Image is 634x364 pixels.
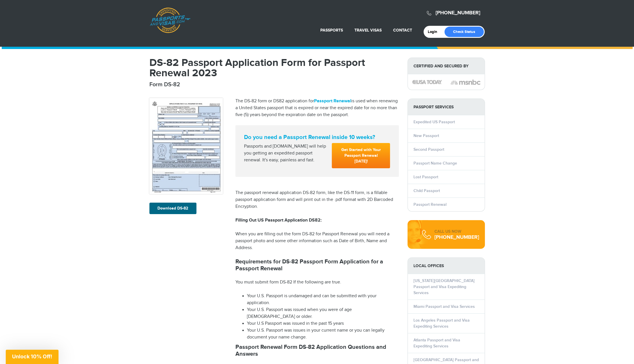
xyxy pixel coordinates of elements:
[444,27,484,37] a: Check Status
[149,81,399,88] h2: Form DS-82
[412,80,442,84] img: image description
[235,177,399,183] iframe: Customer reviews powered by Trustpilot
[332,143,390,168] a: Get Started with Your Passport Renewal [DATE]!
[320,28,343,33] a: Passports
[413,304,475,309] a: Miami Passport and Visa Services
[413,161,457,166] a: Passport Name Change
[428,30,441,34] a: Login
[150,7,190,33] a: Passports & [DOMAIN_NAME]
[436,10,480,16] a: [PHONE_NUMBER]
[408,258,485,274] strong: LOCAL OFFICES
[247,327,399,341] li: Your U.S. Passport was issues in your current name or you can legally document your name change.
[149,203,196,214] a: Download DS-82
[413,147,444,152] a: Second Passport
[235,189,399,210] p: The passport renewal application DS-82 form, like the DS-11 form, is a fillable passport applicat...
[408,58,485,74] strong: Certified and Secured by
[413,338,460,349] a: Atlanta Passport and Visa Expediting Services
[6,350,58,364] div: Unlock 10% Off!
[413,188,440,193] a: Child Passport
[235,279,399,286] p: You must submit form DS-82 If the following are true.
[235,231,399,251] p: When you are filling out the form DS-82 for Passport Renewal you will need a passport photo and s...
[413,318,470,329] a: Los Angeles Passport and Visa Expediting Services
[247,320,399,327] li: Your U.S Passport was issued in the past 15 years
[149,58,399,78] h1: DS-82 Passport Application Form for Passport Renewal 2023
[235,258,383,272] strong: Requirements for DS-82 Passport Form Application for a Passport Renewal
[413,120,455,124] a: Expedited US Passport
[413,278,475,295] a: [US_STATE][GEOGRAPHIC_DATA] Passport and Visa Expediting Services
[244,134,390,141] strong: Do you need a Passport Renewal inside 10 weeks?
[393,28,412,33] a: Contact
[408,99,485,115] strong: PASSPORT SERVICES
[149,98,223,194] img: DS-82
[450,79,480,86] img: image description
[247,306,399,320] li: Your U.S. Passport was issued when you were of age [DEMOGRAPHIC_DATA] or older.
[354,28,382,33] a: Travel Visas
[413,175,438,179] a: Lost Passport
[235,218,322,223] strong: Filling Out US Passport Application DS82:
[242,143,330,164] div: Passports and [DOMAIN_NAME] will help you getting an expedited passport renewal. It's easy, painl...
[12,353,52,359] span: Unlock 10% Off!
[413,133,439,138] a: New Passport
[434,234,479,240] div: [PHONE_NUMBER]
[314,98,351,104] a: Passport Renewal
[413,202,446,207] a: Passport Renewal
[434,229,479,234] div: CALL US NOW
[247,293,399,306] li: Your U.S. Passport is undamaged and can be submitted with your application.
[235,344,386,357] strong: Passport Renewal Form DS-82 Application Questions and Answers
[235,98,399,118] p: The DS-82 form or DS82 application for is used when renewing a United States passport that is exp...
